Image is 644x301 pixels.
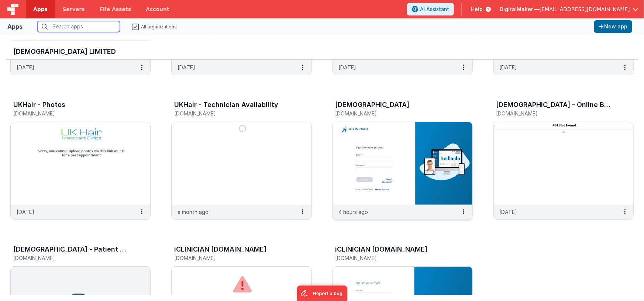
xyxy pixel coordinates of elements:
p: a month ago [178,208,209,216]
span: [EMAIL_ADDRESS][DOMAIN_NAME] [540,6,630,13]
h5: [DOMAIN_NAME] [174,255,293,261]
button: AI Assistant [407,3,454,15]
span: Apps [33,6,48,13]
h3: iCLINICIAN [DOMAIN_NAME] [174,246,266,253]
h5: [DOMAIN_NAME] [335,255,454,261]
h3: UKHair - Technician Availability [174,101,278,108]
h3: iCLINICIAN [DOMAIN_NAME] [335,246,428,253]
p: [DATE] [500,63,517,71]
p: [DATE] [17,63,34,71]
h5: [DOMAIN_NAME] [174,111,293,116]
span: File Assets [100,6,131,13]
button: New app [594,20,632,33]
h5: [DOMAIN_NAME] [496,111,615,116]
iframe: Marker.io feedback button [297,286,347,301]
span: AI Assistant [420,6,449,13]
p: [DATE] [500,208,517,216]
p: [DATE] [339,63,357,71]
h3: [DEMOGRAPHIC_DATA] [335,101,410,108]
h5: [DOMAIN_NAME] [13,111,132,116]
h5: [DOMAIN_NAME] [335,111,454,116]
h3: [DEMOGRAPHIC_DATA] - Patient Portal [13,246,130,253]
button: DigitalMaker — [EMAIL_ADDRESS][DOMAIN_NAME] [500,6,638,13]
div: Apps [7,22,23,31]
h5: [DOMAIN_NAME] [13,255,132,261]
span: DigitalMaker — [500,6,540,13]
span: Servers [62,6,85,13]
h3: UKHair - Photos [13,101,65,108]
h3: [DEMOGRAPHIC_DATA] - Online Bookings [496,101,613,108]
label: All organizations [132,23,177,30]
span: Help [471,6,483,13]
p: [DATE] [17,208,34,216]
p: 4 hours ago [339,208,368,216]
p: [DATE] [178,63,195,71]
input: Search apps [37,21,120,32]
h3: [DEMOGRAPHIC_DATA] Limited [13,48,631,55]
